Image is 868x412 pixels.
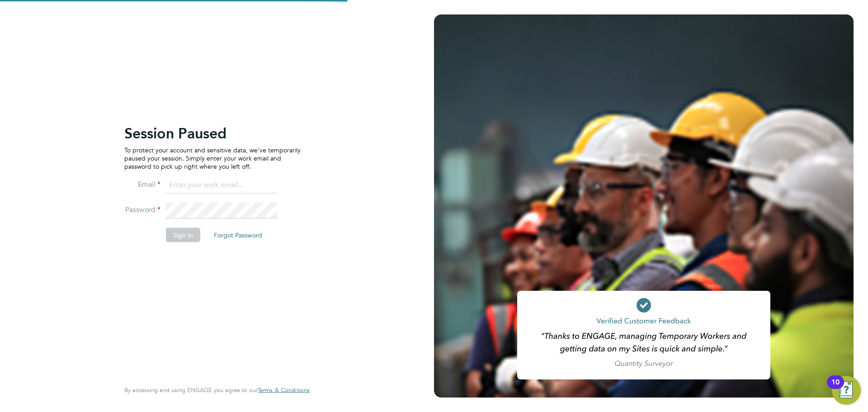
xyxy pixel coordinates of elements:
[166,227,200,242] button: Sign In
[124,180,160,189] label: Email
[207,227,269,242] button: Forgot Password
[166,177,278,194] input: Enter your work email...
[124,124,301,142] h2: Session Paused
[124,205,160,214] label: Password
[832,376,861,405] button: Open Resource Center, 10 new notifications
[124,386,310,394] span: By accessing and using ENGAGE you agree to our
[258,387,310,394] a: Terms & Conditions
[831,382,840,394] div: 10
[124,146,301,170] p: To protect your account and sensitive data, we've temporarily paused your session. Simply enter y...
